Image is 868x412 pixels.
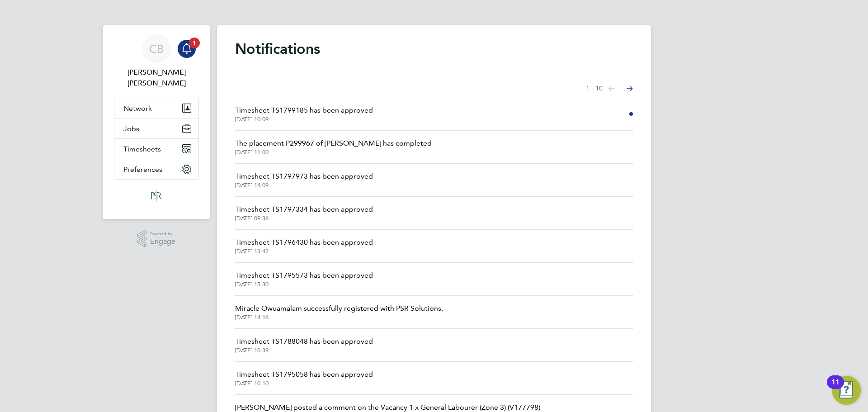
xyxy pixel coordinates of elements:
[235,303,443,321] a: Miracle Owuamalam successfully registered with PSR Solutions.[DATE] 14:16
[235,138,432,156] a: The placement P299967 of [PERSON_NAME] has completed[DATE] 11:00
[123,104,152,113] span: Network
[586,80,633,98] nav: Select page of notifications list
[149,43,164,55] span: CB
[235,336,373,354] a: Timesheet TS1788048 has been approved[DATE] 10:39
[114,34,199,89] a: CB[PERSON_NAME] [PERSON_NAME]
[235,138,432,149] span: The placement P299967 of [PERSON_NAME] has completed
[235,248,373,255] span: [DATE] 13:42
[123,124,139,133] span: Jobs
[586,84,603,93] span: 1 - 10
[235,171,373,189] a: Timesheet TS1797973 has been approved[DATE] 14:09
[148,189,165,203] img: psrsolutions-logo-retina.png
[235,314,443,321] span: [DATE] 14:16
[235,303,443,314] span: Miracle Owuamalam successfully registered with PSR Solutions.
[235,182,373,189] span: [DATE] 14:09
[235,149,432,156] span: [DATE] 11:00
[114,189,199,203] a: Go to home page
[123,145,161,153] span: Timesheets
[235,215,373,222] span: [DATE] 09:36
[150,230,175,238] span: Powered by
[235,369,373,380] span: Timesheet TS1795058 has been approved
[235,116,373,123] span: [DATE] 10:09
[235,204,373,215] span: Timesheet TS1797334 has been approved
[235,237,373,255] a: Timesheet TS1796430 has been approved[DATE] 13:42
[114,118,198,138] button: Jobs
[235,281,373,288] span: [DATE] 15:30
[150,238,175,246] span: Engage
[235,336,373,347] span: Timesheet TS1788048 has been approved
[235,270,373,288] a: Timesheet TS1795573 has been approved[DATE] 15:30
[189,38,200,48] span: 1
[235,40,633,58] h1: Notifications
[235,270,373,281] span: Timesheet TS1795573 has been approved
[114,159,198,179] button: Preferences
[178,34,196,63] a: 1
[235,105,373,116] span: Timesheet TS1799185 has been approved
[235,237,373,248] span: Timesheet TS1796430 has been approved
[123,165,162,174] span: Preferences
[832,376,861,405] button: Open Resource Center, 11 new notifications
[137,230,176,247] a: Powered byEngage
[114,139,198,159] button: Timesheets
[235,171,373,182] span: Timesheet TS1797973 has been approved
[235,369,373,387] a: Timesheet TS1795058 has been approved[DATE] 10:10
[235,105,373,123] a: Timesheet TS1799185 has been approved[DATE] 10:09
[114,67,199,89] span: Connor Bedwell
[235,204,373,222] a: Timesheet TS1797334 has been approved[DATE] 09:36
[114,98,198,118] button: Network
[831,382,840,394] div: 11
[103,25,210,219] nav: Main navigation
[235,380,373,387] span: [DATE] 10:10
[235,347,373,354] span: [DATE] 10:39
